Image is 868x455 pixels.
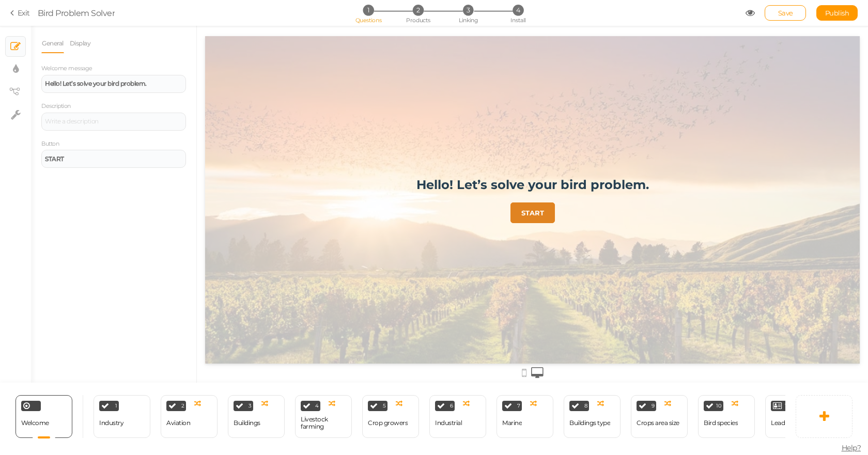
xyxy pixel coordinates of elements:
[785,403,788,409] span: 11
[429,395,486,438] div: 6 Industrial
[698,395,755,438] div: 10 Bird species
[459,17,477,24] span: Linking
[295,395,352,438] div: 4 Livestock farming
[494,5,542,15] li: 4 Install
[502,419,522,427] div: Marine
[765,5,806,21] div: Save
[435,419,462,427] div: Industrial
[716,403,721,409] span: 10
[631,395,688,438] div: 9 Crops area size
[771,419,809,427] div: Lead capture
[394,5,442,15] li: 2 Products
[569,419,610,427] div: Buildings type
[355,17,382,24] span: Questions
[362,395,419,438] div: 5 Crop growers
[368,419,408,427] div: Crop growers
[99,419,123,427] div: Industry
[564,395,621,438] div: 8 Buildings type
[45,80,147,87] strong: Hello! Let’s solve your bird problem.
[41,34,64,53] a: General
[211,141,444,156] strong: Hello! Let’s solve your bird problem.
[315,403,319,409] span: 4
[383,403,386,409] span: 5
[21,419,49,427] span: Welcome
[41,65,92,72] label: Welcome message
[38,7,115,19] div: Bird Problem Solver
[69,34,91,53] a: Display
[463,5,474,15] span: 3
[444,5,492,15] li: 3 Linking
[161,395,218,438] div: 2 Aviation
[637,419,679,427] div: Crops area size
[517,403,520,409] span: 7
[584,403,587,409] span: 8
[450,403,453,409] span: 6
[652,403,655,409] span: 9
[406,17,430,24] span: Products
[413,5,424,15] span: 2
[45,155,64,163] strong: START
[510,17,525,24] span: Install
[41,140,59,148] label: Button
[115,403,117,409] span: 1
[181,403,184,409] span: 2
[704,419,738,427] div: Bird species
[94,395,150,438] div: 1 Industry
[234,419,260,427] div: Buildings
[765,395,822,438] div: 11 Lead capture
[344,5,392,15] li: 1 Questions
[228,395,285,438] div: 3 Buildings
[16,395,72,438] div: Welcome
[41,103,71,110] label: Description
[497,395,553,438] div: 7 Marine
[842,443,861,452] span: Help?
[316,172,339,181] strong: START
[363,5,374,15] span: 1
[513,5,523,15] span: 4
[249,403,252,409] span: 3
[825,9,849,17] span: Publish
[166,419,190,427] div: Aviation
[10,8,30,18] a: Exit
[778,9,793,17] span: Save
[301,416,346,430] div: Livestock farming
